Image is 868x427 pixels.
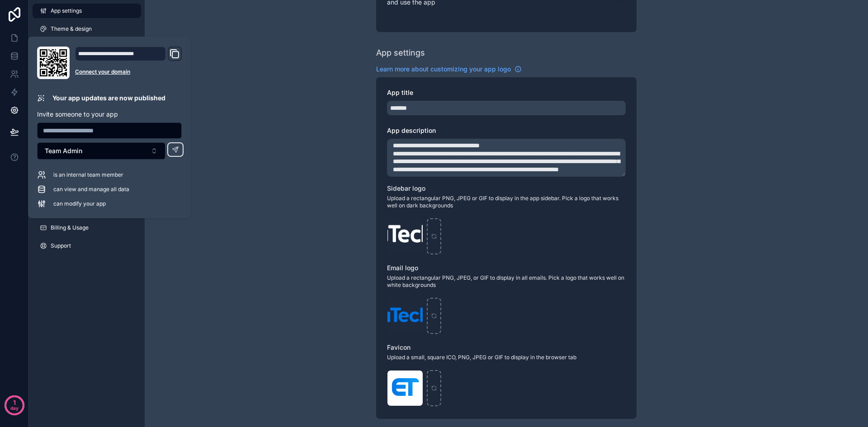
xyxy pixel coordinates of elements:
span: is an internal team member [53,171,123,178]
span: App settings [51,7,82,14]
div: App settings [376,47,425,59]
span: App title [387,89,413,96]
a: Connect your domain [75,68,182,75]
a: App settings [33,4,141,18]
a: Support [33,239,141,253]
span: Sidebar logo [387,184,425,192]
div: Domain and Custom Link [75,47,182,79]
span: Favicon [387,343,410,351]
p: 1 [13,398,16,407]
a: Billing & Usage [33,221,141,235]
a: Theme & design [33,22,141,36]
span: Upload a small, square ICO, PNG, JPEG or GIF to display in the browser tab [387,354,626,361]
button: Select Button [37,142,165,160]
span: can view and manage all data [53,186,129,193]
span: Theme & design [51,25,92,33]
span: Upload a rectangular PNG, JPEG or GIF to display in the app sidebar. Pick a logo that works well ... [387,195,626,209]
a: Learn more about customizing your app logo [376,65,522,74]
span: can modify your app [53,200,106,207]
span: Upload a rectangular PNG, JPEG, or GIF to display in all emails. Pick a logo that works well on w... [387,274,626,289]
span: Team Admin [45,146,82,155]
p: Invite someone to your app [37,110,182,119]
span: App description [387,127,436,134]
p: Your app updates are now published [52,94,165,103]
span: Email logo [387,264,418,272]
p: day [10,402,19,414]
span: Support [51,242,71,249]
span: Learn more about customizing your app logo [376,65,511,74]
span: Billing & Usage [51,224,89,231]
